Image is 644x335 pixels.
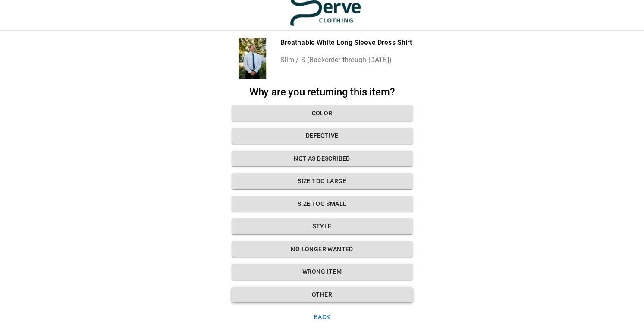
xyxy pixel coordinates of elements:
p: Slim / S (Backorder through [DATE]) [280,55,412,65]
button: Style [232,218,413,234]
button: Back [232,309,413,325]
button: Defective [232,128,413,144]
button: Size too large [232,173,413,189]
button: Not as described [232,151,413,167]
div: Breathable White Long Sleeve Dress Shirt - Serve Clothing [232,38,273,79]
p: Breathable White Long Sleeve Dress Shirt [280,38,412,48]
button: Color [232,105,413,121]
button: Other [232,287,413,303]
button: Wrong Item [232,264,413,280]
button: No longer wanted [232,241,413,257]
button: Size too small [232,196,413,212]
h2: Why are you returning this item? [232,86,413,98]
